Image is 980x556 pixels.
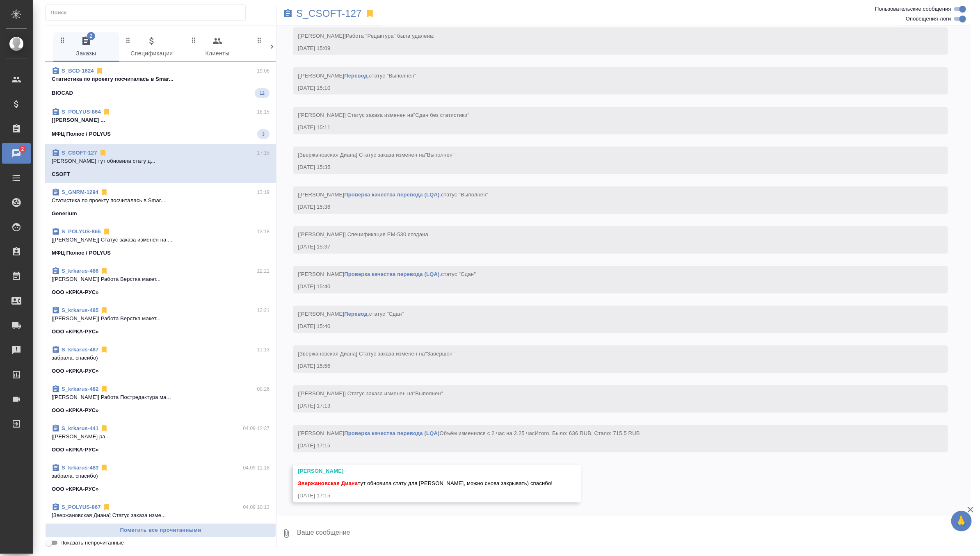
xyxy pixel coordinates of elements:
a: S_GNRM-1294 [62,189,98,195]
div: S_krkarus-48304.09 11:18забрала, спасибо)ООО «КРКА-РУС» [45,459,276,498]
a: 2 [2,143,31,164]
div: [DATE] 15:40 [298,323,919,331]
p: [[PERSON_NAME] ... [52,116,270,124]
div: [DATE] 15:36 [298,203,919,212]
span: "Выполнен" [413,391,443,397]
svg: Отписаться [103,108,111,116]
p: Generium [52,210,77,218]
div: S_POLYUS-86513:18[[PERSON_NAME]] Статус заказа изменен на ...МФЦ Полюс / POLYUS [45,223,276,262]
a: S_BCD-1624 [62,68,94,74]
span: 🙏 [955,513,969,530]
span: [[PERSON_NAME] . [298,192,488,198]
a: Проверка качества перевода (LQA) [344,192,439,198]
p: [[PERSON_NAME]] Работа Верстка макет... [52,314,270,323]
button: Пометить все прочитанными [45,523,276,538]
span: статус "Сдан" [369,311,404,317]
span: [[PERSON_NAME] . [298,271,476,278]
a: S_krkarus-487 [62,346,98,353]
p: BIOCAD [52,89,73,97]
span: 12 [255,89,270,97]
p: ООО «КРКА-РУС» [52,406,99,415]
span: [[PERSON_NAME] Объём изменился с 2 час на 2.25 час [298,431,640,437]
p: ООО «КРКА-РУС» [52,328,99,336]
span: Пометить все прочитанными [50,526,272,535]
span: [[PERSON_NAME] . [298,73,416,79]
div: S_krkarus-48200:26[[PERSON_NAME]] Работа Постредактура ма...ООО «КРКА-РУС» [45,380,276,419]
p: 04.09 12:37 [243,424,270,433]
p: 13:19 [257,188,270,196]
p: 00:26 [257,385,270,393]
div: S_krkarus-48612:21[[PERSON_NAME]] Работа Верстка макет...ООО «КРКА-РУС» [45,262,276,301]
div: S_krkarus-48512:21[[PERSON_NAME]] Работа Верстка макет...ООО «КРКА-РУС» [45,301,276,341]
a: S_krkarus-485 [62,307,98,313]
a: Перевод [344,73,368,79]
div: S_CSOFT-12717:15[PERSON_NAME] тут обновила стату д...CSOFT [45,144,276,183]
span: "Сдан без статистики" [413,112,470,118]
div: S_POLYUS-86704.09 10:13[Звержановская Диана] Статус заказа изме...МФЦ Полюс / POLYUS [45,498,276,538]
a: Перевод [344,311,368,317]
div: [DATE] 15:09 [298,44,919,52]
a: Проверка качества перевода (LQA) [344,271,439,278]
input: Поиск [50,7,245,18]
svg: Зажми и перетащи, чтобы поменять порядок вкладок [59,36,66,44]
p: 17:15 [257,149,270,157]
span: Пользовательские сообщения [875,5,951,13]
svg: Отписаться [100,306,108,314]
span: 2 [87,32,95,40]
div: S_krkarus-48711:13забрала, спасибо)ООО «КРКА-РУС» [45,341,276,380]
span: [[PERSON_NAME]] Спецификация EM-530 создана [298,232,428,238]
p: [[PERSON_NAME]] Работа Постредактура ма... [52,393,270,401]
span: статус "Выполнен" [441,192,488,198]
p: МФЦ Полюс / POLYUS [52,130,111,138]
span: статус "Сдан" [441,271,476,278]
span: [[PERSON_NAME]] Статус заказа изменен на [298,112,469,118]
p: 18:15 [257,108,270,116]
p: ООО «КРКА-РУС» [52,367,99,375]
div: [DATE] 15:56 [298,362,919,371]
p: [[PERSON_NAME]] Работа Верстка макет... [52,275,270,283]
div: [DATE] 15:35 [298,164,919,172]
span: Входящие [255,36,311,59]
span: Клиенты [190,36,245,59]
svg: Отписаться [100,424,108,433]
svg: Отписаться [103,228,111,236]
span: 2 [16,145,29,153]
a: S_POLYUS-865 [62,228,101,235]
div: [DATE] 15:10 [298,84,919,92]
span: "Выполнен" [425,152,455,158]
span: Спецификации [124,36,180,59]
span: Заказы [58,36,114,59]
span: [[PERSON_NAME]] Статус заказа изменен на [298,391,443,397]
svg: Зажми и перетащи, чтобы поменять порядок вкладок [124,36,132,44]
p: забрала, спасибо) [52,354,270,362]
p: забрала, спасибо) [52,472,270,480]
p: 04.09 10:13 [243,503,270,511]
svg: Отписаться [100,188,108,196]
p: Cтатистика по проекту посчиталась в Smar... [52,196,270,205]
a: S_krkarus-441 [62,425,98,431]
p: [[PERSON_NAME]] Статус заказа изменен на ... [52,236,270,244]
a: S_CSOFT-127 [296,9,362,18]
div: [DATE] 15:40 [298,283,919,291]
a: S_krkarus-482 [62,386,98,392]
div: [DATE] 15:11 [298,124,919,132]
span: 3 [257,130,270,138]
svg: Отписаться [100,346,108,354]
span: Итого. Было: 636 RUB. Стало: 715.5 RUB [535,431,640,437]
p: 12:21 [257,306,270,314]
a: S_POLYUS-867 [62,504,101,510]
span: [[PERSON_NAME] . [298,311,404,317]
button: 🙏 [951,511,972,531]
p: [[PERSON_NAME] ра... [52,433,270,441]
div: S_POLYUS-86418:15[[PERSON_NAME] ...МФЦ Полюс / POLYUS3 [45,103,276,144]
p: ООО «КРКА-РУС» [52,446,99,454]
span: [[PERSON_NAME]] [298,33,434,39]
p: [PERSON_NAME] тут обновила стату д... [52,157,270,165]
p: [Звержановская Диана] Статус заказа изме... [52,511,270,520]
p: МФЦ Полюс / POLYUS [52,249,111,257]
span: тут обновила стату для [PERSON_NAME], можно снова закрывать) спасибо! [298,481,553,487]
svg: Отписаться [96,67,104,75]
div: [DATE] 17:15 [298,492,553,500]
svg: Зажми и перетащи, чтобы поменять порядок вкладок [190,36,198,44]
p: Cтатистика по проекту посчиталась в Smar... [52,75,270,83]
